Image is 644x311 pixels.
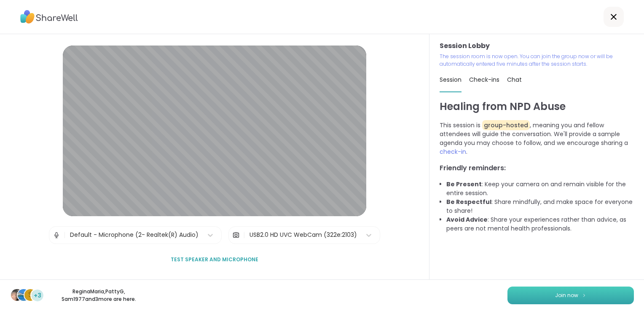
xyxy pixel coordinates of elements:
[20,7,78,27] img: ShareWell Logo
[440,75,462,84] span: Session
[440,99,634,114] h1: Healing from NPD Abuse
[555,292,578,299] span: Join now
[243,227,245,244] span: |
[18,289,30,301] img: PattyG
[446,198,491,206] b: Be Respectful
[53,227,60,244] img: Microphone
[507,75,522,84] span: Chat
[167,251,262,268] button: Test speaker and microphone
[11,289,23,301] img: ReginaMaria
[440,147,466,156] span: check-in
[28,290,32,300] span: S
[51,288,146,303] p: ReginaMaria , PattyG , Sam1977 and 3 more are here.
[64,227,66,244] span: |
[446,215,634,233] li: : Share your experiences rather than advice, as peers are not mental health professionals.
[440,41,634,51] h3: Session Lobby
[232,227,240,244] img: Camera
[440,163,634,173] h3: Friendly reminders:
[469,75,499,84] span: Check-ins
[507,287,634,304] button: Join now
[446,198,634,215] li: : Share mindfully, and make space for everyone to share!
[171,256,258,263] span: Test speaker and microphone
[440,121,634,156] p: This session is , meaning you and fellow attendees will guide the conversation. We'll provide a s...
[34,291,41,300] span: +3
[446,215,488,224] b: Avoid Advice
[440,53,634,68] p: The session room is now open. You can join the group now or will be automatically entered five mi...
[482,120,530,130] span: group-hosted
[446,180,634,198] li: : Keep your camera on and remain visible for the entire session.
[70,231,199,239] div: Default - Microphone (2- Realtek(R) Audio)
[446,180,482,188] b: Be Present
[582,293,587,298] img: ShareWell Logomark
[250,231,357,239] div: USB2.0 HD UVC WebCam (322e:2103)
